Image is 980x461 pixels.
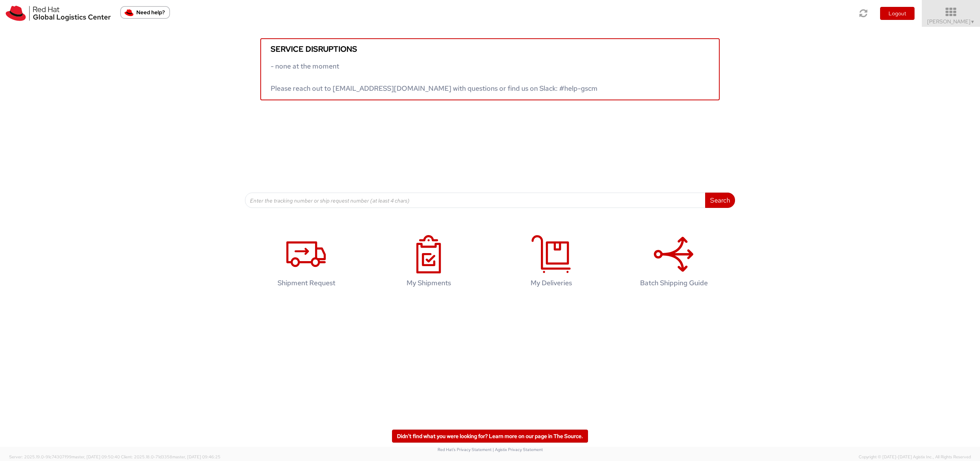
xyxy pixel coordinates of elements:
[880,7,915,20] button: Logout
[624,279,723,287] h4: Batch Shipping Guide
[927,18,975,25] span: [PERSON_NAME]
[271,45,709,53] h5: Service disruptions
[379,279,478,287] h4: My Shipments
[438,447,492,452] a: Red Hat's Privacy Statement
[970,19,975,25] span: ▼
[249,227,364,299] a: Shipment Request
[392,430,588,443] a: Didn't find what you were looking for? Learn more on our page in The Source.
[245,193,706,208] input: Enter the tracking number or ship request number (at least 4 chars)
[271,62,598,93] span: - none at the moment Please reach out to [EMAIL_ADDRESS][DOMAIN_NAME] with questions or find us o...
[6,6,111,21] img: rh-logistics-00dfa346123c4ec078e1.svg
[616,227,731,299] a: Batch Shipping Guide
[502,279,601,287] h4: My Deliveries
[172,454,220,459] span: master, [DATE] 09:46:25
[859,454,971,460] span: Copyright © [DATE]-[DATE] Agistix Inc., All Rights Reserved
[493,447,543,452] a: | Agistix Privacy Statement
[72,454,120,459] span: master, [DATE] 09:50:40
[121,454,220,459] span: Client: 2025.18.0-71d3358
[257,279,356,287] h4: Shipment Request
[9,454,120,459] span: Server: 2025.19.0-91c74307f99
[371,227,486,299] a: My Shipments
[494,227,609,299] a: My Deliveries
[260,38,720,100] a: Service disruptions - none at the moment Please reach out to [EMAIL_ADDRESS][DOMAIN_NAME] with qu...
[120,6,170,19] button: Need help?
[705,193,735,208] button: Search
